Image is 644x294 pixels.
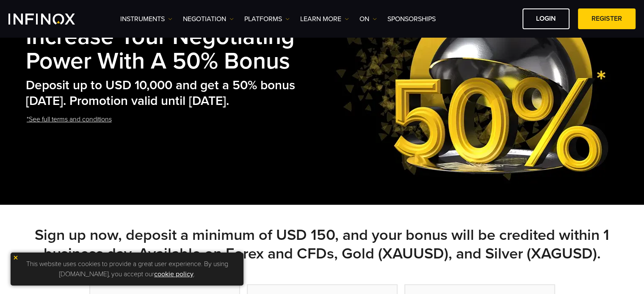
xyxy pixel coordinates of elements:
[300,15,341,23] font: Learn more
[154,270,193,278] a: cookie policy
[35,226,609,263] font: Sign up now, deposit a minimum of USD 150, and your bonus will be credited within 1 business day....
[183,14,234,24] a: NEGOTIATION
[13,255,19,261] img: yellow close icon
[26,109,113,130] a: *See full terms and conditions
[26,260,228,278] font: This website uses cookies to provide a great user experience. By using [DOMAIN_NAME], you accept our
[387,14,436,24] a: Sponsorships
[300,14,349,24] a: Learn more
[26,77,295,109] font: Deposit up to USD 10,000 and get a 50% bonus [DATE]. Promotion valid until [DATE].
[27,115,112,124] font: *See full terms and conditions
[120,15,165,23] font: Instruments
[244,14,290,24] a: PLATFORMS
[359,15,369,23] font: ON
[26,23,295,75] font: Increase your negotiating power with a 50% bonus
[8,14,95,25] a: INFINOX Logo
[522,8,569,29] a: Login
[578,8,636,29] a: Register
[359,14,377,24] a: ON
[193,270,195,278] font: .
[120,14,172,24] a: Instruments
[244,15,282,23] font: PLATFORMS
[536,14,556,23] font: Login
[591,14,622,23] font: Register
[183,15,226,23] font: NEGOTIATION
[387,15,436,23] font: Sponsorships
